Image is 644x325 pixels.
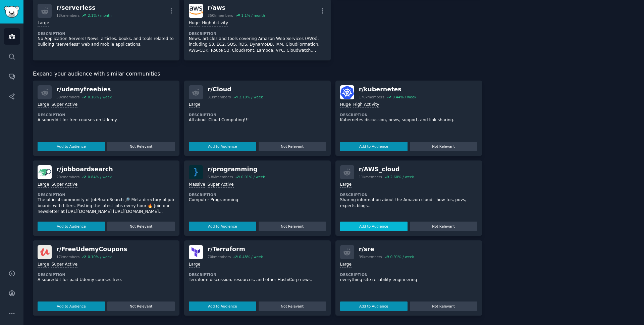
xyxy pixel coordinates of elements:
[259,222,326,231] button: Not Relevant
[56,175,79,179] div: 20k members
[38,245,52,259] img: FreeUdemyCoupons
[208,165,265,174] div: r/ programming
[241,13,265,18] div: 1.1 % / month
[189,182,205,188] div: Massive
[208,175,233,179] div: 6.8M members
[51,262,77,268] div: Super Active
[340,197,477,209] p: Sharing information about the Amazon cloud - how-tos, povs, experts blogs..
[340,277,477,283] p: everything site reliability engineering
[38,117,175,123] p: A subreddit for free courses on Udemy.
[38,301,105,311] button: Add to Audience
[340,102,351,108] div: Huge
[38,192,175,197] dt: Description
[38,36,175,48] p: No Application Servers! News, articles, books, and tools related to building "serverless" web and...
[107,301,175,311] button: Not Relevant
[88,254,112,259] div: 0.10 % / week
[88,175,112,179] div: 0.84 % / week
[56,245,127,253] div: r/ FreeUdemyCoupons
[259,142,326,151] button: Not Relevant
[189,301,256,311] button: Add to Audience
[189,277,326,283] p: Terraform discussion, resources, and other HashiCorp news.
[359,85,417,94] div: r/ kubernetes
[189,142,256,151] button: Add to Audience
[359,175,382,179] div: 11k members
[38,197,175,215] p: The official community of JobBoardSearch 🔎 Meta directory of job boards with filters. Posting the...
[56,165,113,174] div: r/ jobboardsearch
[88,95,112,99] div: 0.18 % / week
[208,182,234,188] div: Super Active
[340,112,477,117] dt: Description
[208,4,265,12] div: r/ aws
[38,165,52,179] img: jobboardsearch
[38,31,175,36] dt: Description
[38,222,105,231] button: Add to Audience
[359,95,384,99] div: 176k members
[340,301,408,311] button: Add to Audience
[208,95,231,99] div: 31k members
[51,182,77,188] div: Super Active
[392,95,416,99] div: 0.44 % / week
[189,20,200,27] div: Huge
[353,102,379,108] div: High Activity
[33,70,160,78] span: Expand your audience with similar communities
[259,301,326,311] button: Not Relevant
[189,4,203,18] img: aws
[56,4,112,12] div: r/ serverless
[410,301,477,311] button: Not Relevant
[56,85,112,94] div: r/ udemyfreebies
[38,262,49,268] div: Large
[340,262,352,268] div: Large
[38,20,49,27] div: Large
[340,272,477,277] dt: Description
[340,85,354,99] img: kubernetes
[56,254,79,259] div: 17k members
[340,182,352,188] div: Large
[189,197,326,203] p: Computer Programming
[38,182,49,188] div: Large
[189,192,326,197] dt: Description
[4,6,19,18] img: GummySearch logo
[38,272,175,277] dt: Description
[189,36,326,54] p: News, articles and tools covering Amazon Web Services (AWS), including S3, EC2, SQS, RDS, DynamoD...
[107,142,175,151] button: Not Relevant
[38,112,175,117] dt: Description
[189,245,203,259] img: Terraform
[410,222,477,231] button: Not Relevant
[208,245,263,253] div: r/ Terraform
[340,222,408,231] button: Add to Audience
[38,142,105,151] button: Add to Audience
[189,31,326,36] dt: Description
[410,142,477,151] button: Not Relevant
[189,272,326,277] dt: Description
[189,112,326,117] dt: Description
[189,222,256,231] button: Add to Audience
[340,117,477,123] p: Kubernetes discussion, news, support, and link sharing.
[51,102,77,108] div: Super Active
[340,142,408,151] button: Add to Audience
[359,165,414,174] div: r/ AWS_cloud
[88,13,112,18] div: 2.1 % / month
[241,175,265,179] div: 0.01 % / week
[390,254,414,259] div: 0.91 % / week
[340,192,477,197] dt: Description
[38,102,49,108] div: Large
[38,277,175,283] p: A subreddit for paid Udemy courses free.
[189,165,203,179] img: programming
[107,222,175,231] button: Not Relevant
[208,13,233,18] div: 350k members
[239,95,263,99] div: 2.10 % / week
[208,254,231,259] div: 70k members
[359,245,414,253] div: r/ sre
[189,102,200,108] div: Large
[359,254,382,259] div: 39k members
[189,262,200,268] div: Large
[202,20,228,27] div: High Activity
[390,175,414,179] div: 2.60 % / week
[208,85,263,94] div: r/ Cloud
[56,95,79,99] div: 59k members
[189,117,326,123] p: All about Cloud Computing!!!
[239,254,263,259] div: 0.48 % / week
[56,13,79,18] div: 13k members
